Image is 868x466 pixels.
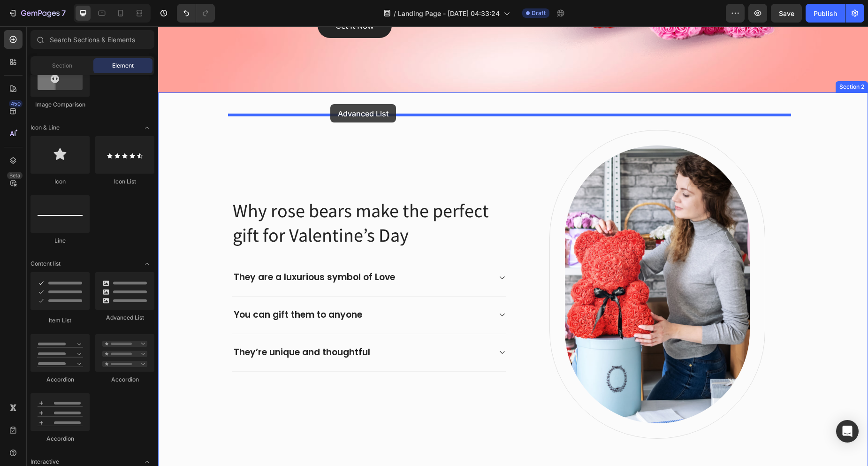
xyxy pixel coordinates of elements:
div: 450 [9,100,23,107]
span: Landing Page - [DATE] 04:33:24 [398,8,500,18]
span: Toggle open [139,256,154,271]
span: Draft [532,9,546,17]
button: 7 [4,4,70,23]
span: Interactive [30,458,59,466]
span: Element [112,61,134,70]
div: Open Intercom Messenger [836,420,859,443]
div: Publish [814,8,837,18]
button: Save [771,4,802,23]
div: Line [30,237,90,245]
div: Image Comparison [30,100,90,109]
div: Advanced List [95,313,154,322]
div: Accordion [95,375,154,384]
span: Icon & Line [30,123,60,132]
div: Icon List [95,177,154,186]
div: Accordion [30,435,90,443]
div: Beta [7,172,23,179]
div: Undo/Redo [177,4,215,23]
div: Icon [30,177,90,186]
button: Publish [806,4,845,23]
div: Item List [30,316,90,325]
iframe: Design area [158,26,868,466]
span: Section [52,61,72,70]
div: Accordion [30,375,90,384]
span: Content list [30,260,61,268]
span: Save [779,9,794,17]
span: Toggle open [139,120,154,135]
input: Search Sections & Elements [30,30,154,49]
span: / [394,8,396,18]
p: 7 [61,8,66,19]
